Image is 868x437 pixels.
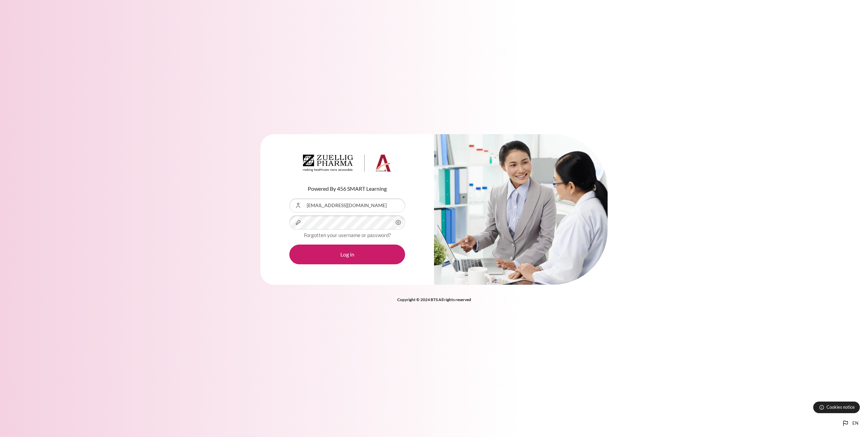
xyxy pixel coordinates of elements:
span: Cookies notice [826,404,855,410]
a: Forgotten your username or password? [304,232,391,238]
span: en [852,420,858,427]
input: Username or Email Address [289,198,405,213]
button: Languages [839,417,861,430]
img: Architeck [303,155,391,172]
button: Log in [289,245,405,264]
button: Cookies notice [813,402,860,413]
strong: Copyright © 2024 BTS All rights reserved [397,297,471,302]
p: Powered By 456 SMART Learning [289,185,405,193]
a: Architeck [303,155,391,174]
